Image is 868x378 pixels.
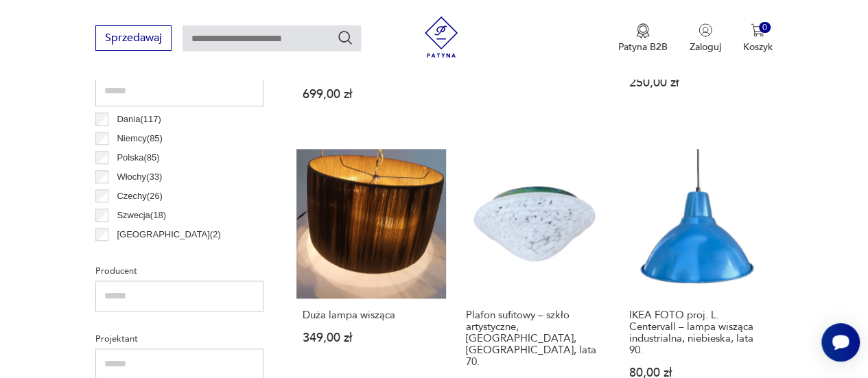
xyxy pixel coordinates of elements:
[618,40,668,54] p: Patyna B2B
[690,23,721,54] button: Zaloguj
[95,25,172,51] button: Sprzedawaj
[743,40,773,54] p: Koszyk
[751,23,764,37] img: Ikona koszyka
[337,29,353,46] button: Szukaj
[117,246,220,261] p: [GEOGRAPHIC_DATA] ( 2 )
[618,23,668,54] button: Patyna B2B
[95,263,263,279] p: Producent
[690,40,721,54] p: Zaloguj
[421,16,462,58] img: Patyna - sklep z meblami i dekoracjami vintage
[629,77,766,88] p: 250,00 zł
[629,309,766,356] h3: IKEA FOTO proj. L. Centervall – lampa wisząca industrialna, niebieska, lata 90.
[759,22,771,34] div: 0
[117,227,220,242] p: [GEOGRAPHIC_DATA] ( 2 )
[466,309,603,368] h3: Plafon sufitowy – szkło artystyczne, [GEOGRAPHIC_DATA], [GEOGRAPHIC_DATA], lata 70.
[618,23,668,54] a: Ikona medaluPatyna B2B
[117,150,159,165] p: Polska ( 85 )
[303,332,440,344] p: 349,00 zł
[636,23,650,38] img: Ikona medalu
[117,189,163,204] p: Czechy ( 26 )
[95,34,172,44] a: Sprzedawaj
[117,169,162,185] p: Włochy ( 33 )
[117,112,161,127] p: Dania ( 117 )
[303,309,440,321] h3: Duża lampa wisząca
[117,208,166,223] p: Szwecja ( 18 )
[117,131,163,146] p: Niemcy ( 85 )
[95,331,263,346] p: Projektant
[303,88,440,100] p: 699,00 zł
[743,23,773,54] button: 0Koszyk
[699,23,712,37] img: Ikonka użytkownika
[821,323,860,362] iframe: Smartsupp widget button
